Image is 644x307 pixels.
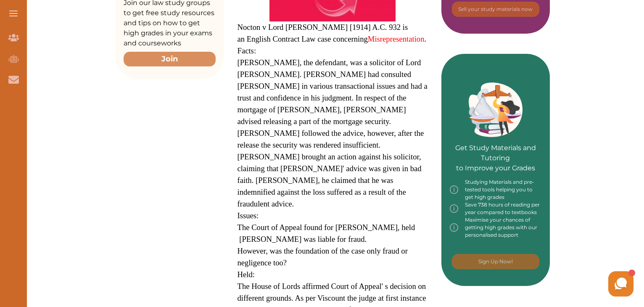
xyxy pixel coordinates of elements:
span: [PERSON_NAME], the defendant, was a solicitor of Lord [PERSON_NAME]. [PERSON_NAME] had consulted ... [238,58,428,149]
span: Nocton v Lord [PERSON_NAME] [1914] A.C. 932 is an English Contract Law case concerning . [238,23,427,43]
span: [PERSON_NAME] brought an action against his solicitor, claiming that [PERSON_NAME]' advice was gi... [238,152,422,208]
iframe: HelpCrunch [442,269,636,299]
div: Studying Materials and pre-tested tools helping you to get high grades [450,178,542,201]
a: Misrepresentation [368,34,425,43]
button: Join [124,52,216,66]
span: However, was the foundation of the case only fraud or negligence too? [238,246,408,267]
p: Get Study Materials and Tutoring to Improve your Grades [450,119,542,173]
img: Green card image [469,82,523,137]
img: info-img [450,178,458,201]
span: Held: [238,270,255,279]
button: [object Object] [452,254,539,269]
span: Facts: [238,46,256,55]
button: [object Object] [452,2,539,17]
p: Sell your study materials now [458,5,533,13]
p: Sign Up Now! [478,258,513,265]
img: info-img [450,216,458,239]
span: Issues: [238,211,259,220]
span: The Court of Appeal found for [PERSON_NAME], held [PERSON_NAME] was liable for fraud. [238,223,415,243]
img: info-img [450,201,458,216]
div: Maximise your chances of getting high grades with our personalised support [450,216,542,239]
div: Save 738 hours of reading per year compared to textbooks [450,201,542,216]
